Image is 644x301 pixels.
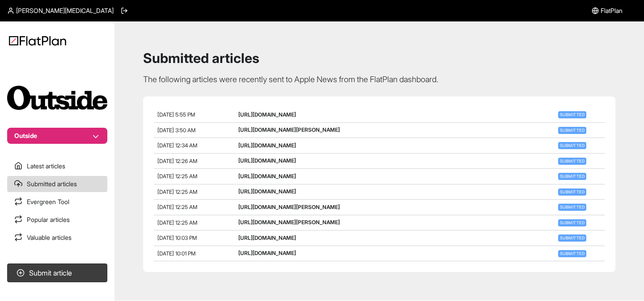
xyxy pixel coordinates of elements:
a: Submitted [556,172,588,179]
a: Latest articles [7,158,107,174]
p: The following articles were recently sent to Apple News from the FlatPlan dashboard. [143,73,615,86]
a: Submitted [556,188,588,195]
a: Popular articles [7,212,107,228]
button: Submit article [7,263,107,282]
a: Valuable articles [7,230,107,246]
span: [DATE] 5:55 PM [157,111,195,118]
a: Submitted [556,203,588,210]
span: Submitted [558,111,586,118]
span: Submitted [558,204,586,211]
a: [URL][DOMAIN_NAME] [238,234,296,241]
span: [DATE] 3:50 AM [157,127,195,134]
span: Submitted [558,173,586,180]
span: [DATE] 12:25 AM [157,173,197,180]
a: [URL][DOMAIN_NAME][PERSON_NAME] [238,126,340,133]
a: [URL][DOMAIN_NAME] [238,188,296,195]
a: [URL][DOMAIN_NAME] [238,157,296,164]
a: Submitted [556,111,588,117]
span: [DATE] 12:34 AM [157,142,197,149]
span: [DATE] 12:25 AM [157,204,197,210]
a: [URL][DOMAIN_NAME][PERSON_NAME] [238,204,340,210]
a: Submitted [556,219,588,226]
span: Submitted [558,250,586,257]
span: FlatPlan [601,6,623,15]
span: Submitted [558,219,586,226]
a: [URL][DOMAIN_NAME][PERSON_NAME] [238,219,340,226]
a: [PERSON_NAME][MEDICAL_DATA] [7,6,114,15]
span: [DATE] 10:03 PM [157,234,197,241]
h1: Submitted articles [143,50,615,66]
button: Outside [7,128,107,144]
img: Publication Logo [7,86,107,110]
a: [URL][DOMAIN_NAME] [238,142,296,149]
a: Submitted [556,126,588,133]
span: [DATE] 12:26 AM [157,158,197,164]
span: Submitted [558,127,586,134]
span: [DATE] 12:25 AM [157,219,197,226]
span: [DATE] 10:01 PM [157,250,195,257]
span: [DATE] 12:25 AM [157,188,197,195]
img: Logo [9,36,66,46]
span: Submitted [558,234,586,242]
a: Submitted [556,142,588,148]
span: Submitted [558,142,586,149]
a: Evergreen Tool [7,194,107,210]
a: Submitted [556,157,588,164]
a: Submitted [556,250,588,256]
span: Submitted [558,188,586,196]
a: [URL][DOMAIN_NAME] [238,173,296,180]
a: Submitted articles [7,176,107,192]
a: [URL][DOMAIN_NAME] [238,111,296,118]
span: Submitted [558,158,586,165]
a: [URL][DOMAIN_NAME] [238,250,296,256]
span: [PERSON_NAME][MEDICAL_DATA] [16,6,114,15]
a: Submitted [556,234,588,241]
